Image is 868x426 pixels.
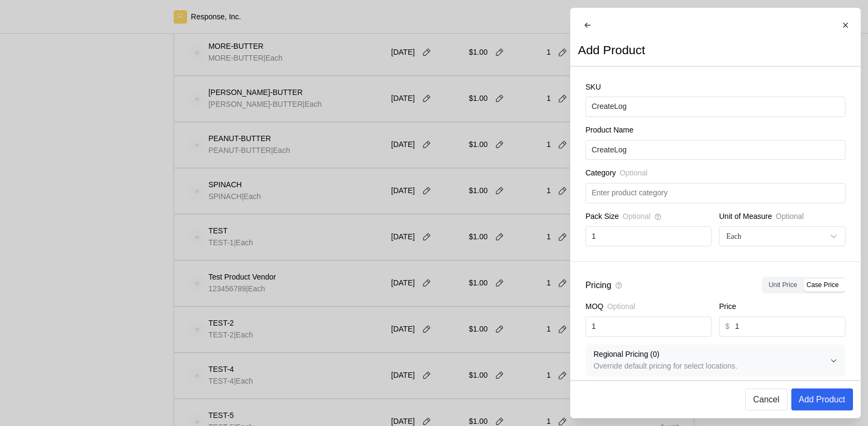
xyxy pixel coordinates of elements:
p: Regional Pricing ( 0 ) [593,349,830,361]
div: Pack Size [585,211,711,226]
div: Product Name [585,124,845,140]
p: Pricing [585,278,611,292]
h2: Add Product [578,42,645,58]
p: Override default pricing for select locations. [593,361,830,372]
input: Enter MOQ [591,317,705,336]
p: $ [725,321,729,333]
div: Price [719,301,845,317]
input: Enter Price [735,317,839,336]
p: Optional [776,211,804,223]
div: Category [585,167,845,183]
span: Case Price [806,281,839,289]
input: Enter Product Name [591,141,839,160]
input: Enter Pack Size [591,227,705,246]
button: Add Product [791,388,852,410]
span: Unit Price [768,281,797,289]
p: Cancel [753,393,779,406]
div: SKU [585,82,845,97]
span: Optional [619,167,647,179]
span: Optional [622,211,650,223]
p: Unit of Measure [719,211,772,223]
input: Enter Product SKU [591,97,839,116]
input: Enter product category [591,183,839,203]
p: Add Product [798,393,845,406]
div: MOQ [585,301,711,317]
button: Regional Pricing (0)Override default pricing for select locations. [586,345,845,376]
span: Optional [607,301,635,313]
button: Cancel [745,388,787,410]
